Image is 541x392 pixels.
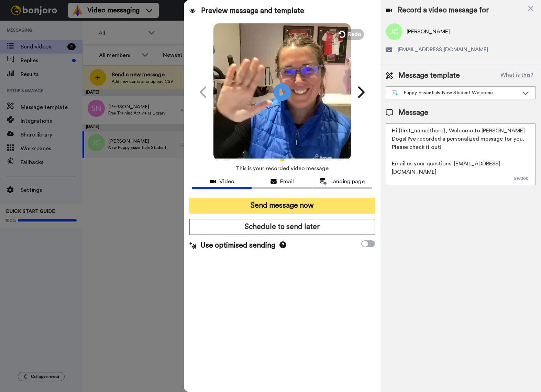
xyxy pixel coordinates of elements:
[330,177,365,186] span: Landing page
[236,161,329,176] span: This is your recorded video message
[189,219,375,235] button: Schedule to send later
[219,177,234,186] span: Video
[392,90,398,96] img: nextgen-template.svg
[392,89,519,96] div: Puppy Essentials New Student Welcome
[398,108,428,118] span: Message
[398,70,460,81] span: Message template
[189,198,375,214] button: Send message now
[280,177,294,186] span: Email
[498,70,536,81] button: What is this?
[386,123,536,185] textarea: Hi {first_name|there}, Welcome to [PERSON_NAME] Dogs! I've recorded a personalized message for yo...
[398,45,488,54] span: [EMAIL_ADDRESS][DOMAIN_NAME]
[200,240,275,251] span: Use optimised sending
